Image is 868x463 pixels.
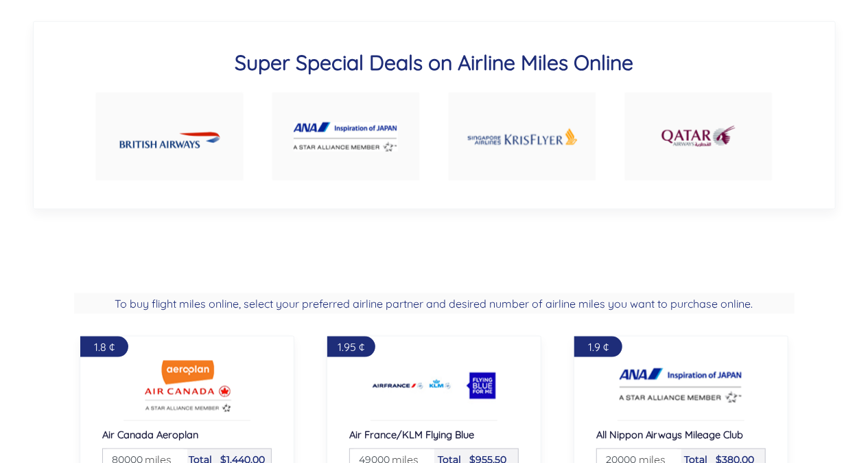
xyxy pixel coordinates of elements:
img: Buy Air Canada Aeroplan Airline miles online [126,359,249,414]
span: 1.95 ¢ [338,340,364,354]
img: Buy Air France/KLM Flying Blue Airline miles online [373,359,496,414]
img: Buy British Airways airline miles online [119,120,220,154]
h3: Super Special Deals on Airline Miles Online [82,49,787,76]
img: Buy ANA airline miles online [294,122,398,152]
span: Air France/KLM Flying Blue [349,428,474,441]
span: All Nippon Airways Mileage Club [596,428,744,441]
img: Buy Qatar airline miles online [660,118,737,155]
img: Buy KrisFlyer Singapore airline miles online [467,111,578,163]
span: 1.8 ¢ [94,340,115,354]
span: 1.9 ¢ [588,340,609,354]
img: Buy All Nippon Airways Mileage Club Airline miles online [620,359,743,414]
h2: To buy flight miles online, select your preferred airline partner and desired number of airline m... [74,293,795,314]
span: Air Canada Aeroplan [102,428,198,441]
